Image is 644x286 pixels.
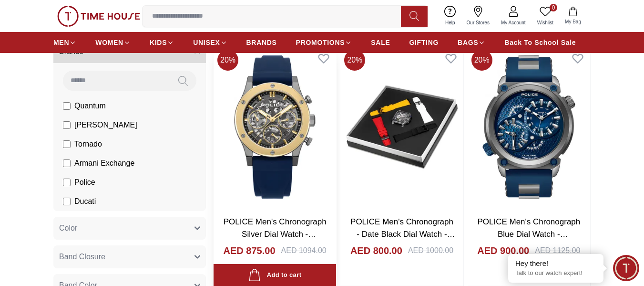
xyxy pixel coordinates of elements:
span: Wishlist [533,19,557,26]
h4: AED 875.00 [224,244,276,257]
button: Band Closure [53,245,206,268]
span: PROMOTIONS [296,38,345,47]
input: Armani Exchange [63,159,71,167]
img: POLICE Men's Chronograph Silver Dial Watch - PEWJQ0006406 [214,46,336,208]
input: Quantum [63,102,71,110]
a: BRANDS [246,34,277,51]
a: 0Wishlist [532,4,559,28]
span: Back To School Sale [504,38,576,47]
span: [PERSON_NAME] [74,119,137,131]
span: Band Closure [59,251,105,263]
p: Talk to our watch expert! [515,269,596,277]
span: BRANDS [246,38,277,47]
div: AED 1125.00 [535,245,580,256]
span: BAGS [458,38,478,47]
a: POLICE Men's Chronograph Silver Dial Watch - PEWJQ0006406 [224,217,327,251]
span: Tornado [74,138,102,150]
span: GIFTING [409,38,439,47]
span: Ducati [74,196,96,207]
img: POLICE Men's Chronograph Blue Dial Watch - PEWGM0071803 [468,46,590,208]
span: Our Stores [463,19,493,26]
span: UNISEX [193,38,220,47]
span: My Bag [561,18,585,25]
div: Add to cart [248,269,301,282]
a: Our Stores [461,4,495,28]
input: Tornado [63,140,71,148]
button: My Bag [559,5,587,27]
a: KIDS [150,34,174,51]
a: GIFTING [409,34,439,51]
div: AED 1000.00 [408,245,453,256]
span: 20 % [471,50,492,71]
span: Armani Exchange [74,158,134,169]
a: PROMOTIONS [296,34,352,51]
h4: AED 800.00 [350,244,402,257]
span: Color [59,222,77,234]
div: Hey there! [515,259,596,268]
div: Chat Widget [613,255,639,281]
span: MEN [53,38,69,47]
input: Ducati [63,198,71,205]
span: Help [441,19,459,26]
a: WOMEN [95,34,131,51]
button: Color [53,217,206,240]
span: KIDS [150,38,167,47]
span: 20 % [217,50,238,71]
a: Back To School Sale [504,34,576,51]
span: 20 % [344,50,365,71]
span: SALE [371,38,390,47]
input: [PERSON_NAME] [63,121,71,129]
a: MEN [53,34,76,51]
div: AED 1094.00 [281,245,327,256]
a: POLICE Men's Chronograph Blue Dial Watch - PEWGM0071803 [477,217,580,251]
img: POLICE Men's Chronograph - Date Black Dial Watch - PEWGO0052402-SET [340,46,463,208]
a: BAGS [458,34,485,51]
span: 0 [550,4,557,11]
span: Quantum [74,100,106,112]
span: WOMEN [95,38,123,47]
span: My Account [497,19,530,26]
a: UNISEX [193,34,227,51]
h4: AED 900.00 [477,244,529,257]
span: Police [74,177,95,188]
a: POLICE Men's Chronograph - Date Black Dial Watch - PEWGO0052402-SET [350,217,455,251]
input: Police [63,179,71,186]
a: Help [440,4,461,28]
img: ... [57,6,140,27]
a: SALE [371,34,390,51]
